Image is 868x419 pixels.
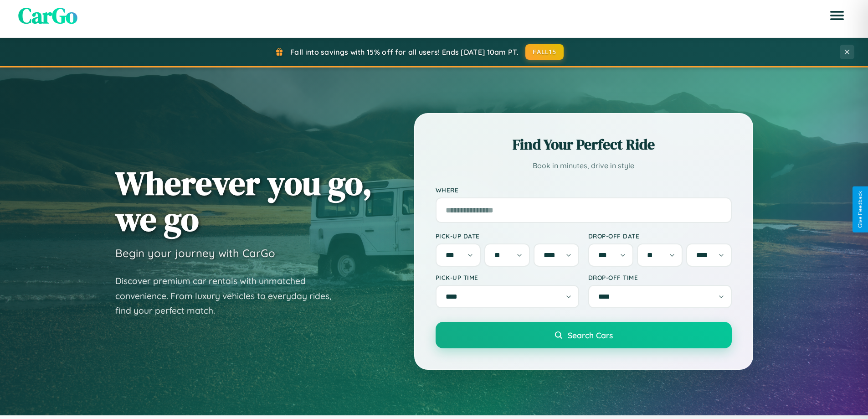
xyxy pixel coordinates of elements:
h2: Find Your Perfect Ride [436,134,732,155]
label: Where [436,186,732,194]
label: Pick-up Date [436,232,579,240]
p: Discover premium car rentals with unmatched convenience. From luxury vehicles to everyday rides, ... [115,274,343,318]
span: Fall into savings with 15% off for all users! Ends [DATE] 10am PT. [290,47,519,57]
span: Search Cars [568,330,613,340]
h1: Wherever you go, we go [115,165,372,237]
button: Search Cars [436,322,732,348]
h3: Begin your journey with CarGo [115,246,275,260]
button: Open menu [824,3,850,28]
span: CarGo [18,0,77,31]
button: FALL15 [525,44,564,60]
label: Pick-up Time [436,274,579,281]
p: Book in minutes, drive in style [436,159,732,172]
label: Drop-off Time [588,274,732,281]
div: Give Feedback [857,191,863,228]
label: Drop-off Date [588,232,732,240]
